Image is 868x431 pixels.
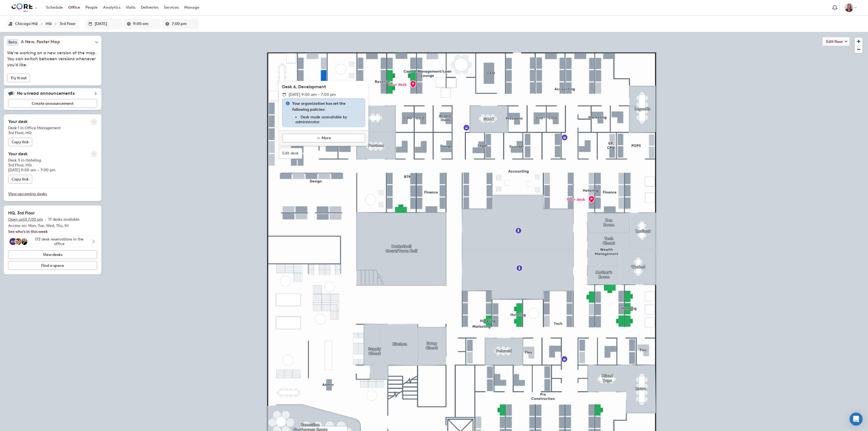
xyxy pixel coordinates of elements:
button: HQ [44,20,53,28]
img: Eryn Kurdys [845,3,853,12]
p: 17 desks available [48,216,79,223]
span: 3rd Floor, HQ [8,163,31,167]
p: [DATE] 9:00 am – 7:00 pm [8,168,55,173]
button: More reservation options [91,119,97,125]
a: Schedule [43,3,66,12]
h6: Your organization has set the following policies: [292,101,362,113]
button: Copy link [8,175,32,183]
h2: HQ, 3rd Floor [8,210,97,216]
span: We're working on a new version of the map. You can switch between versions whenever you'd like. [7,50,98,68]
a: Notification bell navigates to notifications page [830,3,840,13]
div: Chicago HQ [15,21,37,26]
div: Open Intercom Messenger [850,413,863,426]
span: More [322,135,331,141]
span: Edit desk [282,150,299,156]
div: AG [9,238,17,245]
button: Try it out [7,74,30,82]
input: Enter a time in h:mm a format or select it for a dropdown list [172,19,196,29]
p: Access on: Mon, Tue, Wed, Thu, Fri [8,223,97,229]
div: HQ [46,21,52,26]
div: Adisa Kahvedzic [21,237,29,246]
h5: A New, Faster Map [21,39,60,46]
button: More [282,134,365,142]
a: See who's in this week [8,229,48,234]
button: Select an organization - Core Spaces currently selected [9,2,41,14]
a: Manage [181,3,202,12]
img: Adisa Kahvedzic [20,238,27,245]
div: Adam Grant [9,237,17,246]
a: Analytics [100,3,123,12]
button: More reservation options [91,151,97,157]
button: Create announcement [8,99,97,108]
div: BetaA New, Faster MapWe're working on a new version of the map. You can switch between versions w... [7,39,98,68]
a: People [83,3,100,12]
li: Desk made unavailable by administrator [295,115,358,125]
span: 3rd Floor, HQ [8,131,31,135]
a: Services [161,3,181,12]
button: View desks [8,250,97,259]
img: Adam Joel [14,238,21,245]
span: [DATE] 9:00 am – 7:00 pm [289,92,365,98]
button: Find a space [8,261,97,270]
span: Desk 1 in Office Management [8,126,61,130]
h2: Desk 6, Development [282,84,363,90]
a: Deliveries [138,3,161,12]
h2: Your desk [8,151,28,157]
span: Beta [8,40,17,45]
h5: No unread announcements [17,91,75,96]
button: Edit floor [822,37,850,46]
p: Open until 7:00 pm [8,216,43,223]
button: Eryn Kurdys [842,2,859,13]
button: 3rd Floor [58,20,77,28]
a: Visits [123,3,138,12]
span: Desk 3 in Hoteling [8,158,41,163]
a: View upcoming desks [8,188,97,200]
div: 3rd Floor [60,21,76,26]
div: No unread announcements [8,90,97,97]
h2: Your desk [8,119,28,124]
button: Adam GrantAdam JoelAdisa Kahvedzic172 desk reservations in the office [8,236,97,247]
span: Notification bell navigates to notifications page [831,4,838,11]
a: Office [66,3,83,12]
div: 172 desk reservations in the office [29,237,88,246]
div: Adam Joel [15,237,23,246]
button: Copy link [8,138,32,146]
button: Chicago HQ [14,20,39,28]
input: Enter a time in h:mm a format or select it for a dropdown list [133,19,158,29]
input: Enter date in L format or select it from the dropdown [95,19,119,29]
